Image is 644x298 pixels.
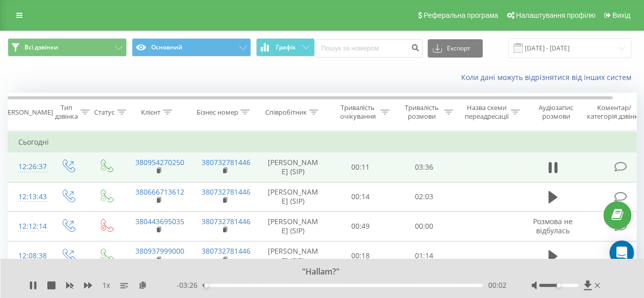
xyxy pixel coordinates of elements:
[329,211,393,241] td: 00:49
[393,211,456,241] td: 00:00
[18,157,39,177] div: 12:26:37
[258,152,329,182] td: [PERSON_NAME] (SIP)
[329,241,393,270] td: 00:18
[202,187,250,197] a: 380732781446
[265,108,306,117] div: Співробітник
[102,280,110,290] span: 1 x
[609,240,634,265] div: Open Intercom Messenger
[276,44,296,51] span: Графік
[177,280,203,290] span: - 03:26
[584,103,644,121] div: Коментар/категорія дзвінка
[202,216,250,226] a: 380732781446
[464,103,508,121] div: Назва схеми переадресації
[329,182,393,211] td: 00:14
[18,187,39,207] div: 12:13:43
[24,43,58,51] span: Всі дзвінки
[393,152,456,182] td: 03:36
[135,157,184,167] a: 380954270250
[393,182,456,211] td: 02:03
[315,39,423,58] input: Пошук за номером
[2,108,53,117] div: [PERSON_NAME]
[55,103,78,121] div: Тип дзвінка
[94,108,115,117] div: Статус
[258,182,329,211] td: [PERSON_NAME] (SIP)
[135,187,184,197] a: 380666713612
[338,103,378,121] div: Тривалість очікування
[557,283,561,287] div: Accessibility label
[204,283,208,287] div: Accessibility label
[135,246,184,256] a: 380937999000
[428,39,483,58] button: Експорт
[196,108,238,117] div: Бізнес номер
[401,103,441,121] div: Тривалість розмови
[258,241,329,270] td: [PERSON_NAME] (SIP)
[132,38,251,57] button: Основний
[393,241,456,270] td: 01:14
[612,11,630,19] span: Вихід
[488,280,506,290] span: 00:02
[8,38,127,57] button: Всі дзвінки
[202,246,250,256] a: 380732781446
[329,152,393,182] td: 00:11
[87,266,545,278] div: "Hallam?"
[424,11,498,19] span: Реферальна програма
[18,246,39,266] div: 12:08:38
[135,216,184,226] a: 380443695035
[202,157,250,167] a: 380732781446
[258,211,329,241] td: [PERSON_NAME] (SIP)
[533,216,573,235] span: Розмова не відбулась
[141,108,160,117] div: Клієнт
[18,216,39,236] div: 12:12:14
[531,103,580,121] div: Аудіозапис розмови
[516,11,595,19] span: Налаштування профілю
[256,38,315,57] button: Графік
[461,72,636,82] a: Коли дані можуть відрізнятися вiд інших систем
